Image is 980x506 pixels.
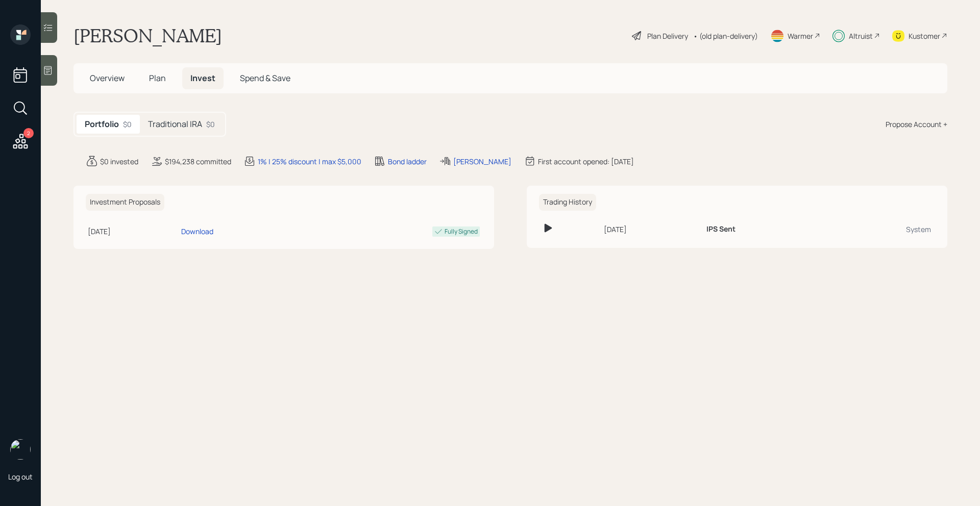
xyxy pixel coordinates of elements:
[788,31,813,41] div: Warmer
[86,194,164,211] h6: Investment Proposals
[148,119,202,129] h5: Traditional IRA
[23,128,34,138] div: 2
[453,156,511,167] div: [PERSON_NAME]
[165,156,231,167] div: $194,238 committed
[647,31,688,41] div: Plan Delivery
[849,31,873,41] div: Altruist
[123,119,132,130] div: $0
[604,224,698,235] div: [DATE]
[258,156,361,167] div: 1% | 25% discount | max $5,000
[445,227,478,236] div: Fully Signed
[10,439,31,460] img: michael-russo-headshot.png
[73,24,222,47] h1: [PERSON_NAME]
[538,156,634,167] div: First account opened: [DATE]
[100,156,138,167] div: $0 invested
[829,224,931,235] div: System
[206,119,215,130] div: $0
[181,226,213,237] div: Download
[149,72,166,84] span: Plan
[693,31,758,41] div: • (old plan-delivery)
[190,72,215,84] span: Invest
[909,31,940,41] div: Kustomer
[240,72,290,84] span: Spend & Save
[539,194,596,211] h6: Trading History
[88,226,177,237] div: [DATE]
[8,472,33,482] div: Log out
[85,119,119,129] h5: Portfolio
[388,156,427,167] div: Bond ladder
[90,72,125,84] span: Overview
[706,225,736,234] h6: IPS Sent
[886,119,947,130] div: Propose Account +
